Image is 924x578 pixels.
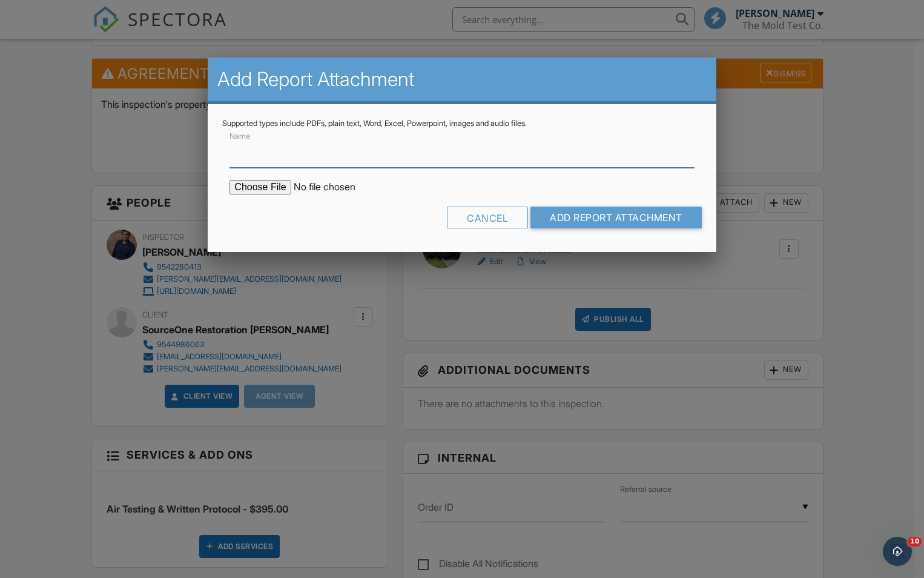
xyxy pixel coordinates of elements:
[229,131,250,142] label: Name
[217,67,706,91] h2: Add Report Attachment
[908,537,922,546] span: 10
[883,537,912,566] iframe: Intercom live chat
[447,207,528,228] div: Cancel
[222,119,701,128] div: Supported types include PDFs, plain text, Word, Excel, Powerpoint, images and audio files.
[530,207,702,228] input: Add Report Attachment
